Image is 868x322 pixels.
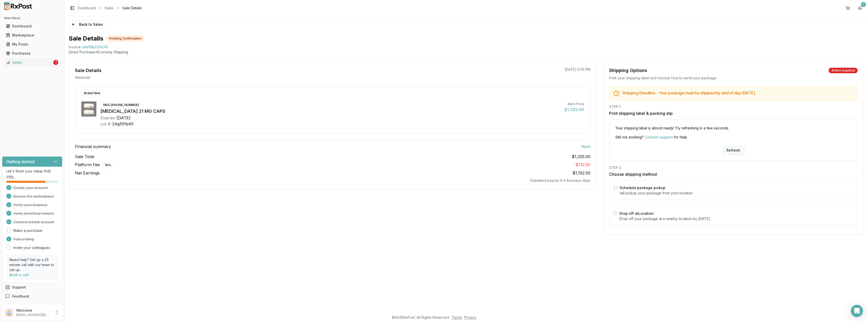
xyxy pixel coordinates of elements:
p: Direct Purchase • Economy Shipping [69,50,864,55]
nav: breadcrumb [78,6,142,11]
img: Caplyta 21 MG CAPS [81,101,96,117]
h3: Getting started [6,159,35,165]
span: Browse the marketplace [13,194,54,199]
div: [DATE] [117,115,130,121]
span: Verify beneficial owners [13,211,54,216]
a: Book a call [9,273,29,277]
a: Dashboard [78,6,96,11]
h1: Sale Details [69,34,103,43]
button: Refresh [722,146,745,155]
p: [EMAIL_ADDRESS][DOMAIN_NAME] [16,313,51,317]
p: Drop off your package at a nearby location by [DATE] . [619,216,853,221]
span: Sale Total [75,154,94,160]
a: My Posts [4,40,60,49]
button: Marketplace [2,31,62,39]
label: Drop off at Location [619,211,654,216]
h3: Choose shipping method [609,171,858,177]
button: Back to Sales [69,20,106,28]
div: 1 [53,60,58,65]
p: Your shipping label is almost ready! Try refreshing in a few seconds. [615,126,851,131]
a: Purchases [4,49,60,58]
span: Sale Details [122,6,142,11]
div: Item Price [564,101,584,106]
span: Connect a bank account [13,220,54,225]
div: STEP 2 [609,165,858,170]
span: Create your account [13,185,48,190]
button: 1 [856,4,864,12]
a: Make a purchase [13,228,42,233]
button: My Posts [2,40,62,48]
span: 1 item [581,144,590,150]
div: Action required [829,68,858,73]
div: 10 % [102,162,114,168]
div: STEP 1 [609,104,858,109]
a: Sales [105,6,114,11]
label: Schedule package pickup [619,186,665,190]
h5: Shipping Deadline - Your package must be shipped by end of day [DATE] . [622,91,853,95]
a: Marketplace [4,31,60,40]
span: Financial summary [75,144,111,150]
div: Sale Details [75,67,101,74]
button: Dashboard [2,22,62,30]
div: Estimated payout 4-6 Business days [75,178,590,183]
div: 24g191b40 [112,121,133,127]
div: NDC: [PHONE_NUMBER] [100,102,142,108]
p: Let's finish your setup first! [6,169,58,174]
span: Net Earnings [75,170,100,176]
button: Sales1 [2,58,62,66]
button: Support [2,283,62,292]
img: User avatar [5,308,13,316]
h2: Main Menu [4,16,60,20]
p: Still not working? for help. [615,135,851,140]
a: Sales1 [4,58,60,67]
div: Purchases [6,51,58,56]
a: Terms [452,315,462,319]
span: - $132.50 [574,162,590,167]
span: Verify your business [13,202,47,207]
span: Feedback [12,294,29,299]
span: Post a listing [13,237,34,242]
img: RxPost Logo [2,2,34,10]
span: Platform Fee [75,162,114,168]
h3: Print shipping label & packing slip [609,110,858,116]
a: Dashboard [4,22,60,31]
div: Marketplace [6,33,58,38]
p: Welcome [16,308,51,313]
span: $1,325.00 [572,154,590,160]
p: will pickup your package from your location [619,191,853,196]
div: [MEDICAL_DATA] 21 MG CAPS [100,108,560,115]
button: Purchases [2,49,62,57]
p: [DATE] 6:10 PM [565,67,590,72]
p: 1 item sold [75,75,90,80]
div: Shipping Options [609,67,647,74]
div: Print your shipping label and choose how to send your package [609,76,858,81]
div: 1 [861,2,866,7]
p: Need help? Set up a 25 minute call with our team to set up. [9,257,55,272]
a: Privacy [464,315,476,319]
div: Lot #: [100,121,111,127]
div: Dashboard [6,24,58,29]
div: Brand New [81,90,103,96]
span: $1,192.50 [573,170,590,175]
button: Feedback [2,292,62,301]
div: $1,325.00 [564,106,584,113]
span: 75 % [6,175,14,180]
div: Sales [6,60,52,65]
a: Invite your colleagues [13,245,50,250]
div: My Posts [6,42,58,47]
div: Expires: [100,115,116,121]
span: c8ef9b329c74 [82,45,108,50]
div: Pending Confirmation [106,36,144,41]
div: Invoice [69,45,81,50]
div: Open Intercom Messenger [851,305,863,317]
